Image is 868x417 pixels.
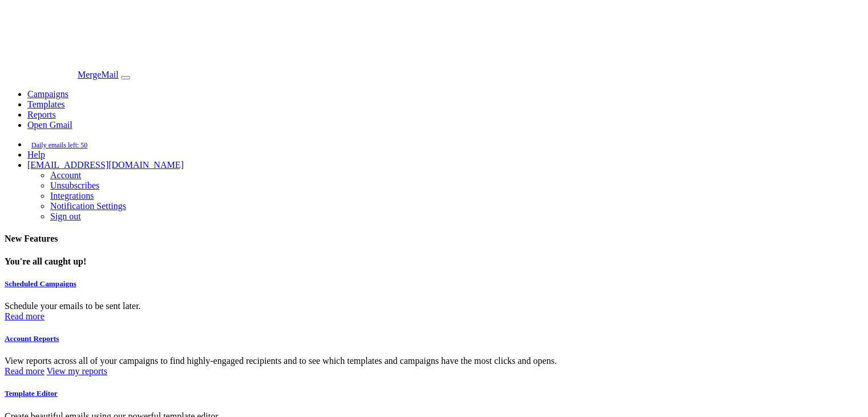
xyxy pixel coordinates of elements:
[5,279,76,288] a: Scheduled Campaigns
[5,256,86,266] strong: You're all caught up!
[50,170,81,180] a: Account
[27,139,91,149] a: Daily emails left: 50
[50,201,126,211] a: Notification Settings
[121,76,130,79] button: Toggle navigation
[5,70,119,79] a: MergeMail
[5,311,45,321] a: Read more
[27,99,65,109] a: Templates
[5,334,59,343] a: Account Reports
[50,191,94,201] a: Integrations
[5,366,45,376] a: Read more
[46,366,107,376] a: View my reports
[5,389,58,398] a: Template Editor
[5,234,863,244] h4: New Features
[5,301,863,311] div: Schedule your emails to be sent later.
[50,181,99,190] a: Unsubscribes
[27,150,45,159] a: Help
[27,89,68,99] a: Campaigns
[27,110,56,119] a: Reports
[5,356,863,366] div: View reports across all of your campaigns to find highly-engaged recipients and to see which temp...
[27,138,91,152] span: Daily emails left: 50
[5,5,78,78] img: MergeMail logo
[27,160,184,170] a: [EMAIL_ADDRESS][DOMAIN_NAME]
[27,170,863,222] div: [EMAIL_ADDRESS][DOMAIN_NAME]
[50,211,81,221] a: Sign out
[27,120,72,130] a: Open Gmail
